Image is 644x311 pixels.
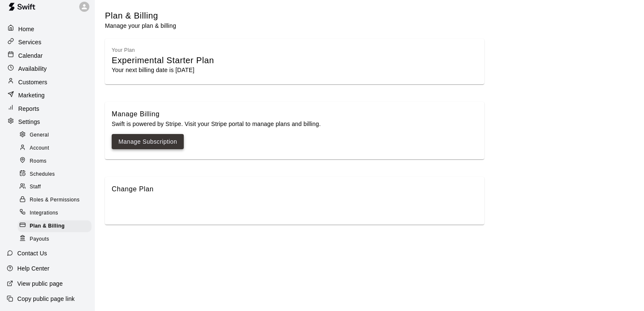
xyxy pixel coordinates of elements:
span: Schedules [30,170,55,179]
p: Customers [18,78,47,86]
a: Customers [6,76,89,88]
span: Rooms [30,157,47,166]
div: Staff [18,181,91,193]
span: Roles & Permissions [30,196,80,204]
a: Rooms [18,155,95,168]
p: Home [18,25,34,33]
a: Schedules [18,168,95,181]
p: Copy public page link [17,295,75,303]
div: Experimental Starter Plan [112,55,478,66]
p: Calendar [18,51,43,60]
span: Staff [30,183,41,191]
div: Account [18,142,91,154]
div: Schedules [18,169,91,180]
a: Payouts [18,233,95,246]
a: Manage Subscription [118,137,177,147]
a: Staff [18,181,95,194]
span: Account [30,144,49,153]
p: Contact Us [17,249,47,257]
p: View public page [17,279,63,288]
a: Account [18,142,95,155]
div: Roles & Permissions [18,194,91,206]
a: Reports [6,102,89,115]
p: Availability [18,64,47,73]
span: Plan & Billing [30,222,65,231]
span: Payouts [30,235,49,244]
div: Rooms [18,155,91,167]
span: Your Plan [112,47,135,53]
span: General [30,131,49,139]
button: Manage Subscription [112,134,184,150]
div: Plan & Billing [18,220,91,232]
p: Manage your plan & billing [105,21,176,30]
a: Marketing [6,89,89,101]
div: General [18,129,91,141]
a: Calendar [6,49,89,62]
p: Settings [18,118,40,126]
h5: Plan & Billing [105,10,176,21]
a: Availability [6,63,89,75]
span: Integrations [30,209,59,217]
a: Settings [6,115,89,128]
a: Home [6,23,89,35]
a: Integrations [18,207,95,220]
p: Reports [18,105,39,113]
p: Swift is powered by Stripe. Visit your Stripe portal to manage plans and billing. [112,120,478,128]
div: Change Plan [112,184,478,195]
p: Help Center [17,264,49,273]
p: Marketing [18,91,45,99]
a: Plan & Billing [18,220,95,233]
a: Roles & Permissions [18,194,95,207]
a: General [18,129,95,142]
a: Services [6,36,89,48]
div: Manage Billing [112,109,478,120]
p: Your next billing date is [DATE] [112,66,478,74]
div: Integrations [18,207,91,219]
p: Services [18,38,41,46]
div: Payouts [18,233,91,245]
